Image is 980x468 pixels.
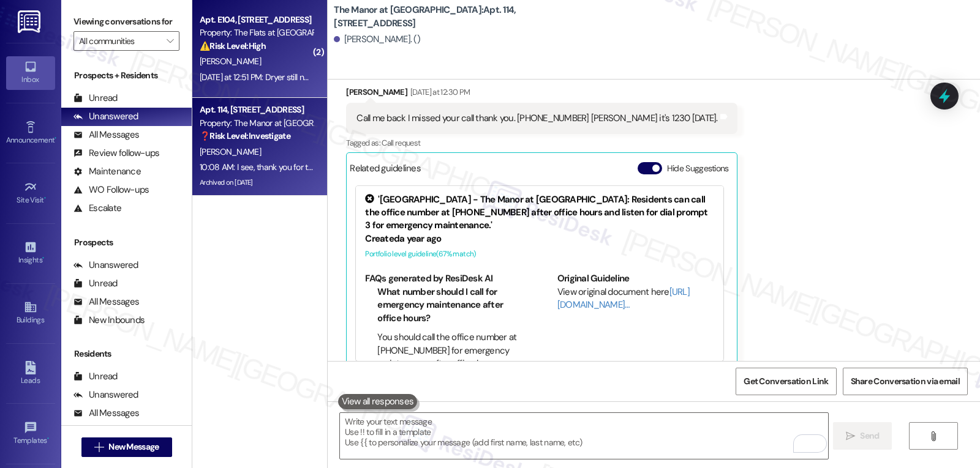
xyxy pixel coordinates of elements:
[73,314,145,327] div: New Inbounds
[73,370,118,383] div: Unread
[377,286,522,325] li: What number should I call for emergency maintenance after office hours?
[557,286,690,311] a: [URL][DOMAIN_NAME]…
[42,254,44,262] span: •
[346,86,737,103] div: [PERSON_NAME]
[667,162,729,175] label: Hide Suggestions
[73,259,138,272] div: Unanswered
[18,10,43,33] img: ResiDesk Logo
[73,165,141,178] div: Maintenance
[200,56,261,67] span: [PERSON_NAME]
[73,277,118,290] div: Unread
[81,437,172,457] button: New Message
[200,13,313,26] div: Apt. E104, [STREET_ADDRESS]
[6,357,55,390] a: Leads
[6,177,55,210] a: Site Visit •
[736,368,836,395] button: Get Conversation Link
[73,92,118,105] div: Unread
[167,36,173,46] i: 
[73,12,179,31] label: Viewing conversations for
[61,69,192,82] div: Prospects + Residents
[94,442,104,452] i: 
[200,117,313,130] div: Property: The Manor at [GEOGRAPHIC_DATA]
[929,431,938,441] i: 
[73,184,149,196] div: WO Follow-ups
[73,147,159,160] div: Review follow-ups
[350,162,421,180] div: Related guidelines
[73,388,138,401] div: Unanswered
[73,407,139,420] div: All Messages
[79,31,160,51] input: All communities
[346,134,737,152] div: Tagged as:
[557,272,630,284] b: Original Guideline
[377,331,522,370] li: You should call the office number at [PHONE_NUMBER] for emergency maintenance after office hours.
[340,413,827,459] textarea: To enrich screen reader interactions, please activate Accessibility in Grammarly extension settings
[846,431,855,441] i: 
[200,146,261,157] span: [PERSON_NAME]
[198,175,314,190] div: Archived on [DATE]
[200,103,313,116] div: Apt. 114, [STREET_ADDRESS]
[860,429,879,442] span: Send
[334,33,420,46] div: [PERSON_NAME]. ()
[200,130,290,141] strong: ❓ Risk Level: Investigate
[73,202,121,215] div: Escalate
[356,112,717,125] div: Call me back I missed your call thank you. [PHONE_NUMBER] [PERSON_NAME] it's 1230 [DATE].
[73,295,139,308] div: All Messages
[407,86,470,98] div: [DATE] at 12:30 PM
[365,248,714,261] div: Portfolio level guideline ( 67 % match)
[365,272,492,284] b: FAQs generated by ResiDesk AI
[6,297,55,330] a: Buildings
[47,434,49,443] span: •
[200,72,377,83] div: [DATE] at 12:51 PM: Dryer still needs to be replaced
[200,162,731,173] div: 10:08 AM: I see, thank you for the update, [PERSON_NAME]. Did they mention when they are coming b...
[61,236,192,249] div: Prospects
[557,286,715,312] div: View original document here
[108,440,159,453] span: New Message
[73,128,139,141] div: All Messages
[6,56,55,89] a: Inbox
[73,110,138,123] div: Unanswered
[200,26,313,39] div: Property: The Flats at [GEOGRAPHIC_DATA]
[382,138,420,148] span: Call request
[744,375,828,388] span: Get Conversation Link
[6,417,55,450] a: Templates •
[365,193,714,232] div: '[GEOGRAPHIC_DATA] - The Manor at [GEOGRAPHIC_DATA]: Residents can call the office number at [PHO...
[44,194,46,202] span: •
[851,375,960,388] span: Share Conversation via email
[334,4,579,30] b: The Manor at [GEOGRAPHIC_DATA]: Apt. 114, [STREET_ADDRESS]
[55,134,56,143] span: •
[6,237,55,270] a: Insights •
[200,40,266,51] strong: ⚠️ Risk Level: High
[833,422,892,450] button: Send
[61,347,192,360] div: Residents
[365,232,714,245] div: Created a year ago
[843,368,968,395] button: Share Conversation via email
